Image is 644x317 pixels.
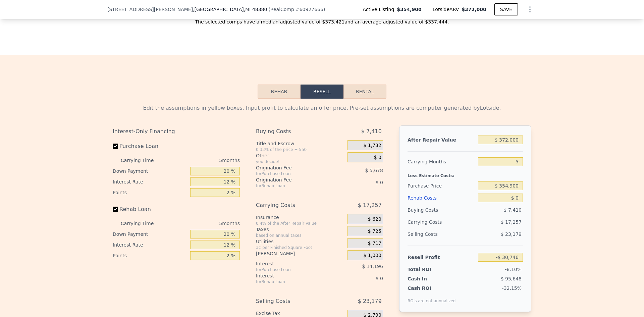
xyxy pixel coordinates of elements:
[256,221,345,226] div: 0.4% of the After Repair Value
[256,171,331,176] div: for Purchase Loan
[374,155,381,161] span: $ 0
[368,228,381,234] span: $ 725
[256,272,331,279] div: Interest
[408,180,475,192] div: Purchase Price
[408,251,475,263] div: Resell Profit
[343,85,386,99] button: Rental
[368,241,381,247] span: $ 717
[256,245,345,250] div: 3¢ per Finished Square Foot
[501,231,522,237] span: $ 23,179
[363,253,381,259] span: $ 1,000
[113,166,187,176] div: Down Payment
[408,168,523,180] div: Less Estimate Costs:
[270,7,294,12] span: RealComp
[256,125,331,138] div: Buying Costs
[256,199,331,211] div: Carrying Costs
[193,6,267,13] span: , [GEOGRAPHIC_DATA]
[256,310,345,317] div: Excise Tax
[107,13,537,25] div: The selected comps have a median adjusted value of $373,421 and an average adjusted value of $337...
[296,7,323,12] span: # 60927666
[256,147,345,152] div: 0.33% of the price + 550
[361,125,382,138] span: $ 7,410
[113,203,187,215] label: Rehab Loan
[113,104,531,112] div: Edit the assumptions in yellow boxes. Input profit to calculate an offer price. Pre-set assumptio...
[408,204,475,216] div: Buying Costs
[358,199,382,211] span: $ 17,257
[408,285,456,292] div: Cash ROI
[501,276,522,281] span: $ 95,648
[408,156,475,168] div: Carrying Months
[113,125,240,138] div: Interest-Only Financing
[256,250,345,257] div: [PERSON_NAME]
[113,229,187,240] div: Down Payment
[256,233,345,238] div: based on annual taxes
[167,155,240,166] div: 5 months
[113,207,118,212] input: Rehab Loan
[505,267,522,272] span: -8.10%
[121,155,164,166] div: Carrying Time
[408,266,449,273] div: Total ROI
[365,168,383,173] span: $ 5,678
[107,6,193,13] span: [STREET_ADDRESS][PERSON_NAME]
[256,279,331,284] div: for Rehab Loan
[501,219,522,225] span: $ 17,257
[408,292,456,304] div: ROIs are not annualized
[121,218,164,229] div: Carrying Time
[376,276,383,281] span: $ 0
[362,264,383,269] span: $ 14,196
[256,214,345,221] div: Insurance
[256,295,331,307] div: Selling Costs
[397,6,422,13] span: $354,900
[256,260,331,267] div: Interest
[256,159,345,164] div: you decide!
[256,164,331,171] div: Origination Fee
[368,216,381,222] span: $ 620
[258,85,301,99] button: Rehab
[301,85,343,99] button: Resell
[494,3,518,15] button: SAVE
[363,6,397,13] span: Active Listing
[167,218,240,229] div: 5 months
[433,6,462,13] span: Lotside ARV
[408,134,475,146] div: After Repair Value
[113,176,187,187] div: Interest Rate
[408,275,449,282] div: Cash In
[113,144,118,149] input: Purchase Loan
[376,180,383,185] span: $ 0
[256,140,345,147] div: Title and Escrow
[504,207,522,213] span: $ 7,410
[268,6,325,13] div: ( )
[113,140,187,152] label: Purchase Loan
[363,143,381,149] span: $ 1,732
[113,250,187,261] div: Points
[256,152,345,159] div: Other
[256,183,331,189] div: for Rehab Loan
[462,7,486,12] span: $372,000
[408,192,475,204] div: Rehab Costs
[256,238,345,245] div: Utilities
[256,226,345,233] div: Taxes
[113,240,187,250] div: Interest Rate
[113,187,187,198] div: Points
[256,176,331,183] div: Origination Fee
[408,216,449,228] div: Carrying Costs
[358,295,382,307] span: $ 23,179
[502,285,522,291] span: -32.15%
[256,267,331,272] div: for Purchase Loan
[523,3,537,16] button: Show Options
[408,228,475,240] div: Selling Costs
[244,7,267,12] span: , MI 48380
